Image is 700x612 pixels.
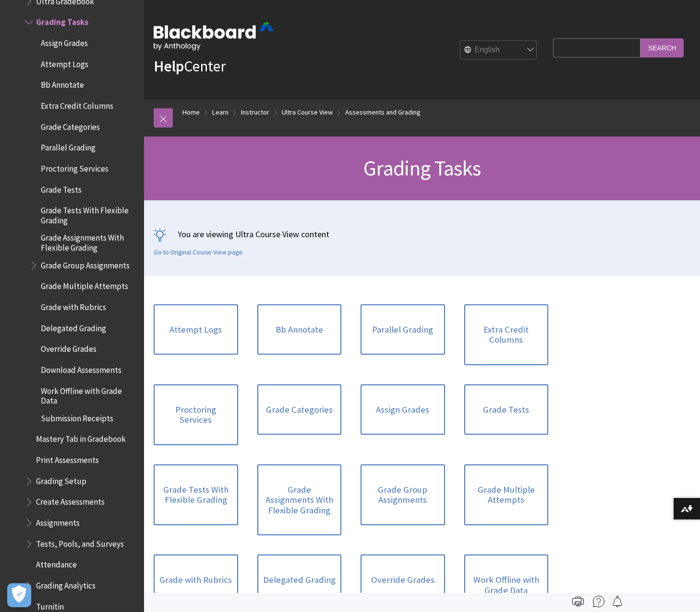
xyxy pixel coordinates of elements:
span: Bb Annotate [41,77,84,90]
span: Grading Setup [36,473,86,486]
span: Assignments [36,515,80,528]
a: HelpCenter [154,57,226,76]
span: Assign Grades [41,35,88,48]
a: Go to Original Course View page. [154,248,244,257]
span: Grade Assignments With Flexible Grading [41,230,137,253]
a: Grade Multiple Attempts [464,464,549,525]
span: Grade Multiple Attempts [41,278,128,291]
span: Override Grades [41,341,97,354]
span: Delegated Grading [41,320,106,333]
span: Grade Categories [41,119,100,132]
a: Grade Tests With Flexible Grading [154,464,238,525]
span: Attendance [36,557,77,570]
a: Grade Assignments With Flexible Grading [257,464,342,536]
span: Work Offline with Grade Data [41,383,137,405]
span: Submission Receipts [41,410,113,423]
p: You are viewing Ultra Course View content [154,228,690,240]
a: Delegated Grading [257,554,342,605]
span: Grading Tasks [36,14,88,27]
span: Grade Tests With Flexible Grading [41,203,137,225]
a: Bb Annotate [257,304,342,355]
a: Ultra Course View [282,106,333,118]
span: Grading Tasks [363,155,481,181]
a: Instructor [241,106,269,118]
a: Assign Grades [361,384,445,435]
a: Assessments and Grading [345,106,421,118]
select: Site Language Selector [460,41,537,60]
span: Parallel Grading [41,140,96,153]
span: Tests, Pools, and Surveys [36,536,124,549]
span: Grade Group Assignments [41,257,130,270]
img: More help [593,596,604,607]
button: Open Preferences [7,583,31,607]
img: Print [572,596,584,607]
a: Learn [212,106,229,118]
a: Extra Credit Columns [464,304,549,365]
a: Override Grades [361,554,445,605]
span: Grade Tests [41,182,82,195]
span: Download Assessments [41,362,121,375]
a: Home [182,106,200,118]
a: Parallel Grading [361,304,445,355]
img: Follow this page [612,596,623,607]
span: Print Assessments [36,452,99,465]
span: Turnitin [36,599,64,612]
a: Grade Categories [257,384,342,435]
a: Grade Tests [464,384,549,435]
strong: Help [154,57,184,76]
a: Attempt Logs [154,304,238,355]
a: Grade Group Assignments [361,464,445,525]
input: Search [640,38,684,57]
span: Grading Analytics [36,577,96,590]
span: Mastery Tab in Gradebook [36,431,126,444]
span: Extra Credit Columns [41,98,113,111]
img: Blackboard by Anthology [154,23,274,50]
span: Attempt Logs [41,56,88,69]
span: Create Assessments [36,494,105,507]
span: Grade with Rubrics [41,299,106,312]
a: Grade with Rubrics [154,554,238,605]
span: Proctoring Services [41,161,109,173]
a: Proctoring Services [154,384,238,445]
